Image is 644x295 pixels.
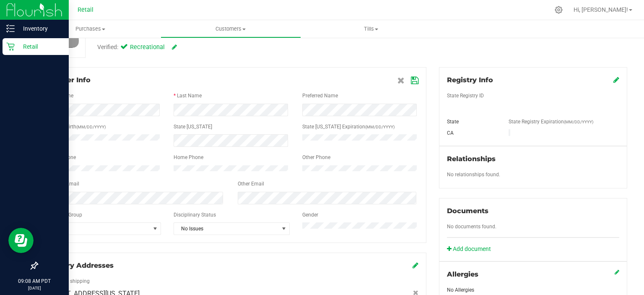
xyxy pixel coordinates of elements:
[447,155,496,163] span: Relationships
[301,25,441,33] span: Tills
[48,123,106,131] label: Date of Birth
[509,118,593,125] label: State Registry Expiration
[6,24,15,33] inline-svg: Inventory
[302,123,395,131] label: State [US_STATE] Expiration
[15,23,65,34] p: Inventory
[441,129,502,137] div: CA
[8,228,34,253] iframe: Resource center
[20,25,161,33] span: Purchases
[302,92,338,99] label: Preferred Name
[174,154,203,161] label: Home Phone
[45,223,150,235] span: None
[20,20,161,38] a: Purchases
[174,123,212,131] label: State [US_STATE]
[553,6,564,14] div: Manage settings
[447,224,496,230] span: No documents found.
[447,207,488,215] span: Documents
[365,125,395,129] span: (MM/DD/YYYY)
[45,261,114,269] span: Delivery Addresses
[161,20,301,38] a: Customers
[447,270,478,278] span: Allergies
[130,43,164,52] span: Recreational
[441,118,502,125] div: State
[302,154,330,161] label: Other Phone
[76,125,106,129] span: (MM/DD/YYYY)
[447,245,495,253] a: Add document
[4,277,65,285] p: 09:08 AM PDT
[150,223,161,235] span: select
[78,6,93,13] span: Retail
[302,211,318,219] label: Gender
[574,6,628,13] span: Hi, [PERSON_NAME]!
[279,223,289,235] span: select
[97,43,177,52] div: Verified:
[564,120,593,124] span: (MM/DD/YYYY)
[174,223,279,235] span: No Issues
[177,92,202,99] label: Last Name
[4,285,65,291] p: [DATE]
[447,286,619,294] div: No Allergies
[447,76,493,84] span: Registry Info
[15,42,65,52] p: Retail
[6,42,15,51] inline-svg: Retail
[301,20,441,38] a: Tills
[161,25,301,33] span: Customers
[238,180,264,188] label: Other Email
[447,171,500,178] label: No relationships found.
[447,92,484,99] label: State Registry ID
[174,211,216,219] label: Disciplinary Status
